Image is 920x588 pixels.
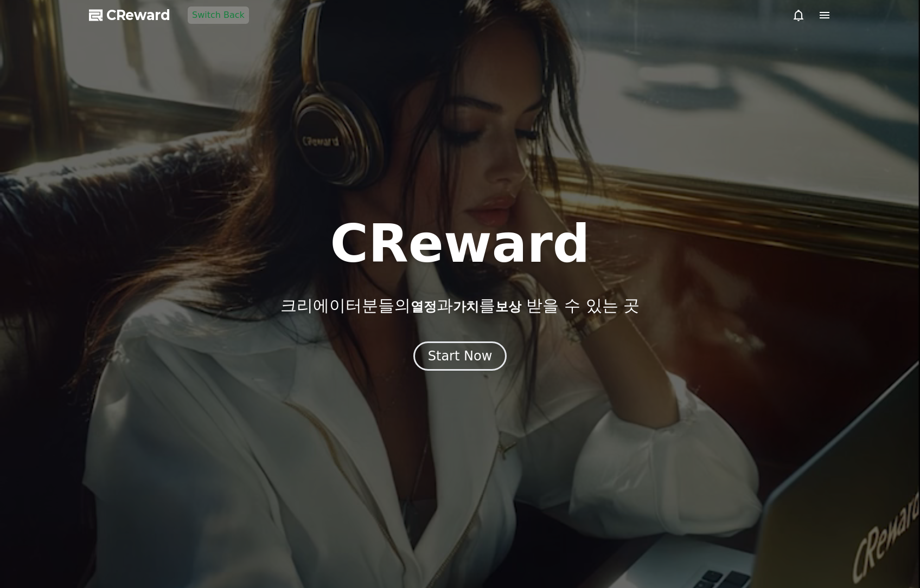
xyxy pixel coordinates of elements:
[188,7,249,24] button: Switch Back
[411,299,437,314] span: 열정
[428,347,493,365] div: Start Now
[106,7,170,24] span: CReward
[280,296,640,315] p: 크리에이터분들의 과 를 받을 수 있는 곳
[89,7,170,24] a: CReward
[495,299,521,314] span: 보상
[453,299,479,314] span: 가치
[413,341,507,371] button: Start Now
[330,218,590,270] h1: CReward
[413,352,507,363] a: Start Now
